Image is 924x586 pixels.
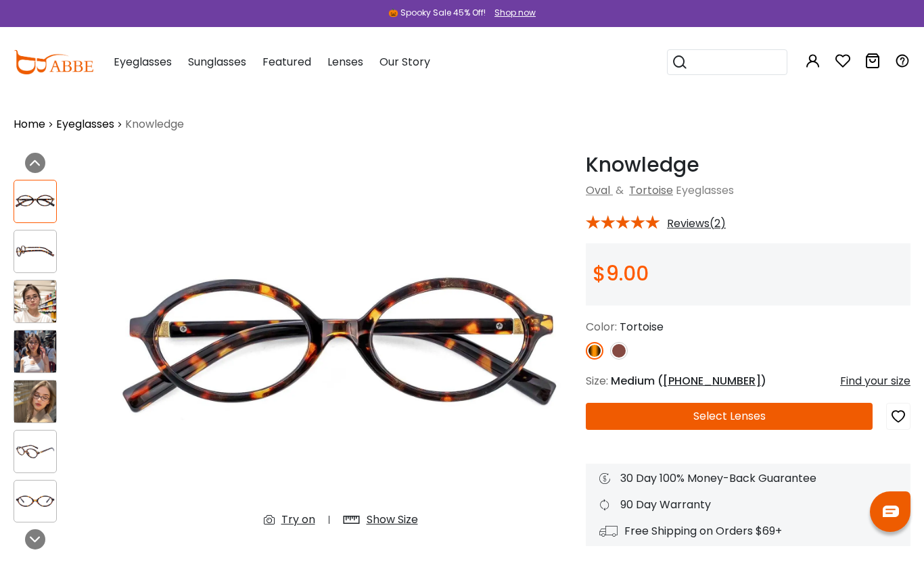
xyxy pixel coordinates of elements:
div: 🎃 Spooky Sale 45% Off! [388,7,486,19]
div: Try on [281,512,315,528]
img: Knowledge Tortoise Acetate Eyeglasses , UniversalBridgeFit Frames from ABBE Glasses [14,491,56,512]
div: Show Size [367,512,418,528]
a: Shop now [488,7,536,18]
span: Color: [586,319,617,335]
span: Sunglasses [188,54,246,70]
span: Eyeglasses [114,54,172,70]
span: [PHONE_NUMBER] [663,373,761,389]
div: 90 Day Warranty [599,497,897,513]
span: Size: [586,373,608,389]
img: chat [883,506,899,517]
img: Knowledge Tortoise Acetate Eyeglasses , UniversalBridgeFit Frames from ABBE Glasses [14,381,56,422]
a: Home [14,116,45,132]
img: Knowledge Tortoise Acetate Eyeglasses , UniversalBridgeFit Frames from ABBE Glasses [109,153,572,539]
span: Eyeglasses [676,182,734,198]
a: Oval [586,182,610,198]
a: Eyeglasses [56,116,114,132]
span: Featured [262,54,311,70]
div: Find your size [840,373,910,389]
span: Our Story [379,54,430,70]
span: Reviews(2) [667,218,726,230]
img: Knowledge Tortoise Acetate Eyeglasses , UniversalBridgeFit Frames from ABBE Glasses [14,280,56,322]
div: 30 Day 100% Money-Back Guarantee [599,470,897,487]
a: Tortoise [629,182,673,198]
div: Shop now [494,7,536,19]
div: Free Shipping on Orders $69+ [599,523,897,539]
span: Tortoise [620,319,664,335]
img: Knowledge Tortoise Acetate Eyeglasses , UniversalBridgeFit Frames from ABBE Glasses [14,441,56,462]
h1: Knowledge [586,153,910,177]
span: Medium ( ) [611,373,766,389]
span: Knowledge [125,116,184,132]
img: abbeglasses.com [14,50,93,74]
button: Select Lenses [586,403,873,430]
img: Knowledge Tortoise Acetate Eyeglasses , UniversalBridgeFit Frames from ABBE Glasses [14,331,56,372]
img: Knowledge Tortoise Acetate Eyeglasses , UniversalBridgeFit Frames from ABBE Glasses [14,241,56,262]
span: $9.00 [593,259,649,288]
span: Lenses [327,54,363,70]
span: & [613,182,626,198]
img: Knowledge Tortoise Acetate Eyeglasses , UniversalBridgeFit Frames from ABBE Glasses [14,191,56,212]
